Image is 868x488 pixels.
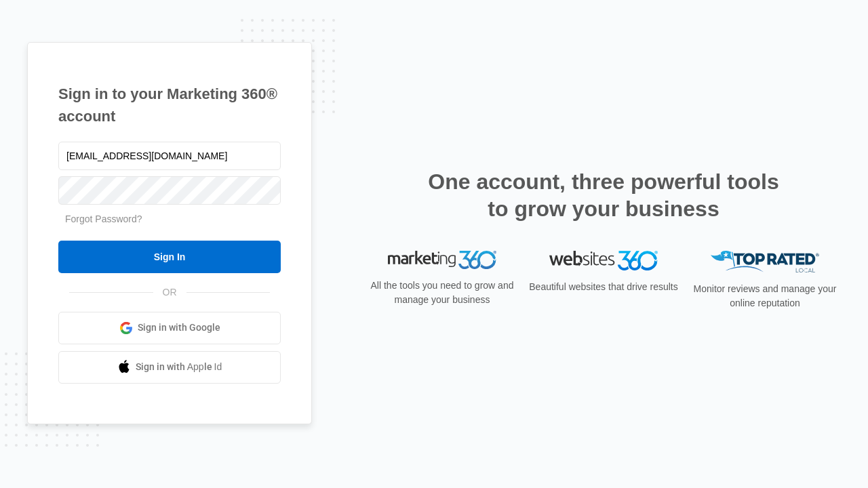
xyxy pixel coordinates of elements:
[711,251,819,273] img: Top Rated Local
[153,285,186,300] span: OR
[528,280,679,294] p: Beautiful websites that drive results
[58,312,281,344] a: Sign in with Google
[388,251,496,270] img: Marketing 360
[689,282,841,310] p: Monitor reviews and manage your online reputation
[58,241,281,273] input: Sign In
[549,251,658,270] img: Websites 360
[58,351,281,384] a: Sign in with Apple Id
[58,83,281,127] h1: Sign in to your Marketing 360® account
[58,142,281,170] input: Email
[138,321,220,335] span: Sign in with Google
[366,279,518,307] p: All the tools you need to grow and manage your business
[65,213,142,224] a: Forgot Password?
[136,360,222,374] span: Sign in with Apple Id
[424,168,783,222] h2: One account, three powerful tools to grow your business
